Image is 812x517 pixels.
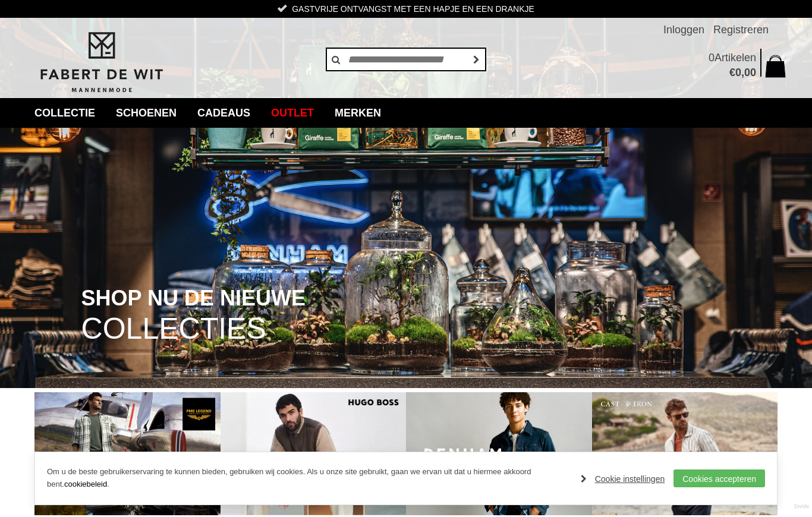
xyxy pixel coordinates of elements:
a: Schoenen [107,98,185,128]
a: Inloggen [663,18,704,42]
img: Denham [406,392,592,516]
a: Cadeaus [188,98,259,128]
span: 0 [735,67,741,78]
span: COLLECTIES [81,314,266,344]
a: Outlet [262,98,323,128]
a: Cookie instellingen [581,470,665,488]
a: collectie [26,98,104,128]
a: cookiebeleid [64,480,107,488]
span: 0 [709,52,715,64]
a: Registreren [713,18,769,42]
img: PME [34,392,221,516]
span: Artikelen [715,52,756,64]
a: Cookies accepteren [673,469,765,487]
a: Divide [794,499,809,514]
span: 00 [744,67,756,78]
span: , [741,67,744,78]
span: SHOP NU DE NIEUWE [81,287,306,310]
img: Cast Iron [592,392,778,516]
img: Fabert de Wit [34,30,168,94]
a: Merken [326,98,390,128]
span: € [729,67,735,78]
p: Om u de beste gebruikerservaring te kunnen bieden, gebruiken wij cookies. Als u onze site gebruik... [47,466,569,491]
img: Hugo Boss [221,392,407,516]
